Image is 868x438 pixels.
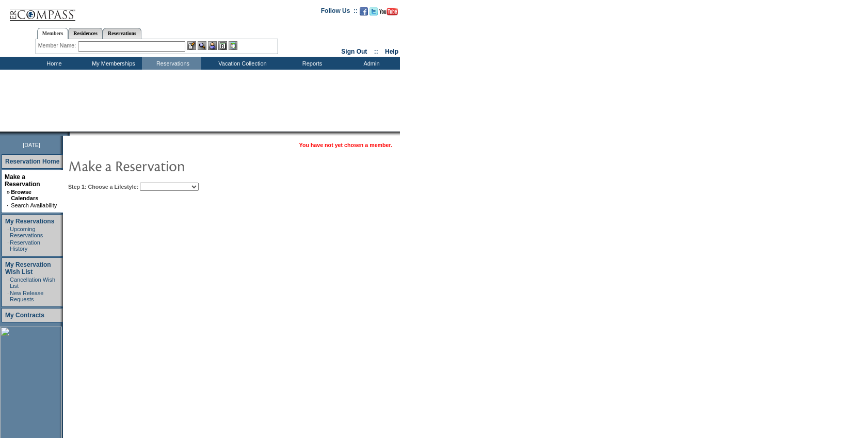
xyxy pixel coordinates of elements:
td: Reservations [142,57,201,70]
a: Browse Calendars [11,189,38,201]
a: Cancellation Wish List [10,277,55,289]
a: Help [385,48,398,55]
a: Follow us on Twitter [369,10,378,17]
a: Residences [68,28,103,39]
img: Reservations [218,41,227,50]
img: b_edit.gif [187,41,196,50]
td: · [7,226,9,238]
img: pgTtlMakeReservation.gif [68,155,275,176]
a: Upcoming Reservations [10,226,43,238]
a: Become our fan on Facebook [360,10,368,17]
a: Reservation Home [5,158,59,165]
span: [DATE] [23,142,40,148]
span: You have not yet chosen a member. [299,142,392,148]
img: promoShadowLeftCorner.gif [66,132,70,136]
a: New Release Requests [10,290,43,302]
a: My Reservation Wish List [5,261,51,275]
img: blank.gif [70,132,71,136]
a: Sign Out [341,48,367,55]
div: Member Name: [38,41,78,50]
a: Reservation History [10,239,40,252]
td: · [7,277,9,289]
a: My Reservations [5,218,54,225]
b: » [7,189,10,195]
td: Vacation Collection [201,57,281,70]
td: Reports [281,57,341,70]
td: · [7,239,9,252]
td: · [7,290,9,302]
img: Subscribe to our YouTube Channel [379,8,398,15]
img: Follow us on Twitter [369,7,378,15]
img: Impersonate [208,41,217,50]
a: Members [37,28,69,39]
img: b_calculator.gif [229,41,237,50]
b: Step 1: Choose a Lifestyle: [68,184,138,190]
td: · [7,202,10,208]
span: :: [374,48,378,55]
td: My Memberships [83,57,142,70]
a: Reservations [103,28,141,39]
a: Search Availability [11,202,57,208]
td: Follow Us :: [321,6,358,19]
td: Home [23,57,83,70]
td: Admin [341,57,400,70]
img: Become our fan on Facebook [360,7,368,15]
a: My Contracts [5,312,44,319]
a: Subscribe to our YouTube Channel [379,10,398,17]
a: Make a Reservation [5,173,40,188]
img: View [198,41,206,50]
